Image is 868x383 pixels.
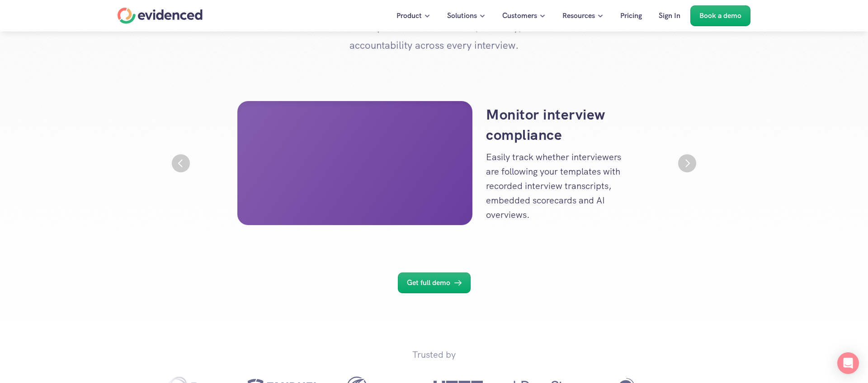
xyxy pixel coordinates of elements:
[396,10,422,22] p: Product
[837,352,859,374] div: Open Intercom Messenger
[407,277,450,289] p: Get full demo
[678,154,696,172] button: Next
[118,8,203,24] a: Home
[486,105,631,145] h3: Monitor interview compliance
[412,347,456,362] p: Trusted by
[620,10,642,22] p: Pricing
[562,10,595,22] p: Resources
[163,101,705,225] li: 2 of 3
[699,10,741,22] p: Book a demo
[659,10,680,22] p: Sign In
[652,5,687,26] a: Sign In
[321,18,547,54] p: Evidenced provides clear control, visibility, and accountability across every interview.
[486,150,631,222] p: Easily track whether interviewers are following your templates with recorded interview transcript...
[613,5,649,26] a: Pricing
[172,154,190,172] button: Previous
[447,10,477,22] p: Solutions
[502,10,537,22] p: Customers
[398,272,471,293] a: Get full demo
[690,5,750,26] a: Book a demo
